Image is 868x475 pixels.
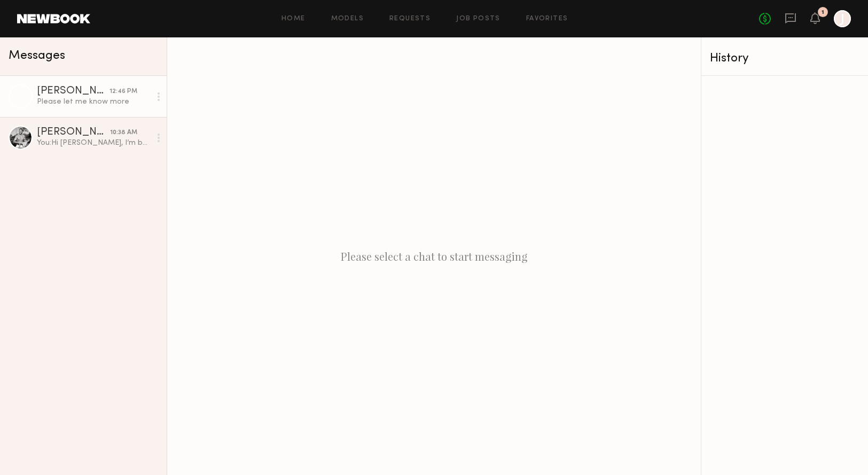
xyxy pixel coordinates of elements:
[37,127,110,138] div: [PERSON_NAME]
[526,15,568,22] a: Favorites
[834,10,851,27] a: J
[456,15,501,22] a: Job Posts
[389,15,431,22] a: Requests
[710,52,859,65] div: History
[822,10,824,15] div: 1
[281,15,306,22] a: Home
[37,138,151,148] div: You: Hi [PERSON_NAME], I’m booking a skincare campaign for a new brand: Freeze 24/7. Details: • D...
[167,37,701,475] div: Please select a chat to start messaging
[110,128,137,138] div: 10:38 AM
[331,15,364,22] a: Models
[9,50,65,62] span: Messages
[110,87,137,97] div: 12:46 PM
[37,86,110,97] div: [PERSON_NAME]
[37,97,151,107] div: Please let me know more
